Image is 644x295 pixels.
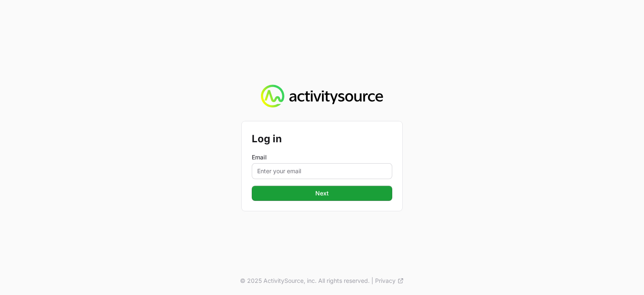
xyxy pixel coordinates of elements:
label: Email [252,153,392,162]
a: Privacy [375,277,404,285]
h2: Log in [252,131,392,146]
button: Next [252,186,392,201]
img: Activity Source [261,85,383,108]
span: | [371,277,373,285]
p: © 2025 ActivitySource, inc. All rights reserved. [240,277,370,285]
input: Enter your email [252,163,392,179]
span: Next [315,188,329,198]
